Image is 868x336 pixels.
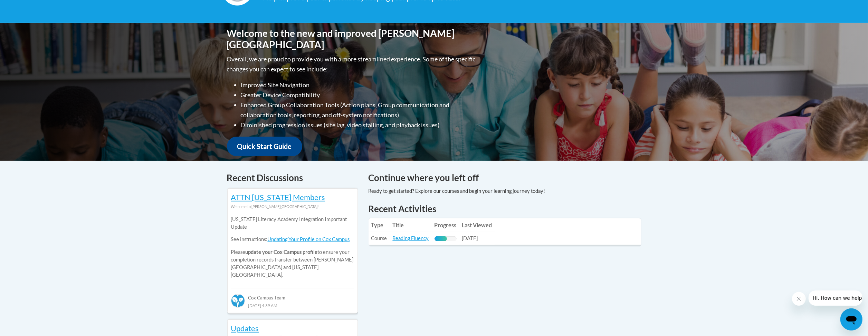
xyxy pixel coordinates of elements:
[241,80,477,90] li: Improved Site Navigation
[231,192,325,202] a: ATTN [US_STATE] Members
[231,324,259,333] a: Updates
[231,210,354,284] div: Please to ensure your completion records transfer between [PERSON_NAME][GEOGRAPHIC_DATA] and [US_...
[227,54,477,74] p: Overall, we are proud to provide you with a more streamlined experience. Some of the specific cha...
[227,171,358,185] h4: Recent Discussions
[4,5,56,10] span: Hi. How can we help?
[268,236,350,242] a: Updating Your Profile on Cox Campus
[227,137,302,156] a: Quick Start Guide
[241,90,477,100] li: Greater Device Compatibility
[231,294,245,308] img: Cox Campus Team
[241,100,477,120] li: Enhanced Group Collaboration Tools (Action plans, Group communication and collaboration tools, re...
[792,292,806,306] iframe: Close message
[241,120,477,130] li: Diminished progression issues (site lag, video stalling, and playback issues)
[369,202,641,215] h1: Recent Activities
[432,218,459,232] th: Progress
[462,235,478,241] span: [DATE]
[393,235,429,241] a: Reading Fluency
[369,171,641,185] h4: Continue where you left off
[231,302,354,309] div: [DATE] 4:39 AM
[231,216,354,231] p: [US_STATE] Literacy Academy Integration Important Update
[369,218,390,232] th: Type
[227,28,477,51] h1: Welcome to the new and improved [PERSON_NAME][GEOGRAPHIC_DATA]
[435,236,447,241] div: Progress, %
[840,308,862,330] iframe: Button to launch messaging window
[809,290,862,306] iframe: Message from company
[459,218,495,232] th: Last Viewed
[371,235,387,241] span: Course
[231,236,354,243] p: See instructions:
[231,289,354,301] div: Cox Campus Team
[390,218,432,232] th: Title
[246,249,318,255] b: update your Cox Campus profile
[231,203,354,210] div: Welcome to [PERSON_NAME][GEOGRAPHIC_DATA]!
